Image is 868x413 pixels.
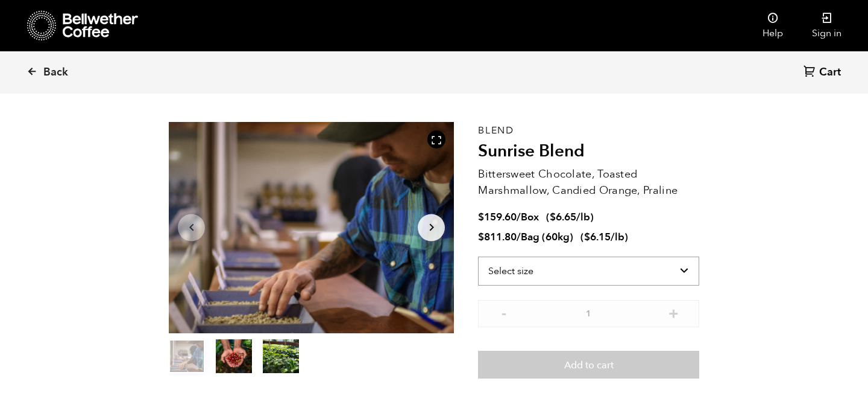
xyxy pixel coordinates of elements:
span: Box [521,210,539,224]
span: Bag (60kg) [521,230,573,244]
h2: Sunrise Blend [478,141,699,162]
p: Bittersweet Chocolate, Toasted Marshmallow, Candied Orange, Praline [478,166,699,199]
bdi: 159.60 [478,210,517,224]
span: $ [584,230,590,244]
span: / [517,230,521,244]
span: /lb [611,230,624,244]
span: ( ) [580,230,628,244]
span: /lb [576,210,590,224]
span: Cart [819,65,841,80]
bdi: 6.15 [584,230,611,244]
button: - [496,306,511,318]
a: Cart [804,65,844,81]
span: $ [478,210,484,224]
span: Back [43,65,68,80]
bdi: 811.80 [478,230,517,244]
span: $ [478,230,484,244]
span: / [517,210,521,224]
bdi: 6.65 [550,210,576,224]
span: ( ) [546,210,594,224]
button: + [666,306,681,318]
span: $ [550,210,556,224]
button: Add to cart [478,351,699,379]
